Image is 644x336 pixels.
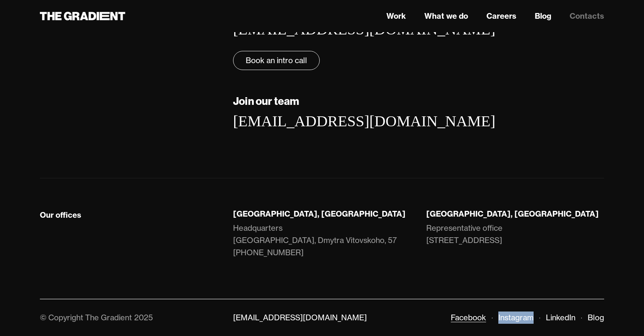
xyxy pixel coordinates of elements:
a: Book an intro call [233,51,320,70]
a: Careers [486,10,516,22]
a: [STREET_ADDRESS] [426,234,604,246]
a: Instagram [498,313,534,322]
a: Work [386,10,406,22]
div: Representative office [426,222,503,234]
div: [GEOGRAPHIC_DATA], [GEOGRAPHIC_DATA] [233,209,411,219]
a: [EMAIL_ADDRESS][DOMAIN_NAME] [233,113,495,130]
div: Headquarters [233,222,283,234]
a: Blog [535,10,551,22]
strong: Join our team [233,94,299,108]
a: [EMAIL_ADDRESS][DOMAIN_NAME] [233,313,367,322]
strong: [GEOGRAPHIC_DATA], [GEOGRAPHIC_DATA] [426,209,599,219]
div: 2025 [134,313,153,322]
a: [GEOGRAPHIC_DATA], Dmytra Vitovskoho, 57 [233,234,411,246]
div: Our offices [40,210,81,220]
a: What we do [424,10,468,22]
a: Contacts [570,10,604,22]
a: Facebook [451,313,486,322]
a: Blog [588,313,604,322]
div: © Copyright The Gradient [40,313,132,322]
a: [PHONE_NUMBER] [233,246,304,259]
a: LinkedIn [546,313,575,322]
